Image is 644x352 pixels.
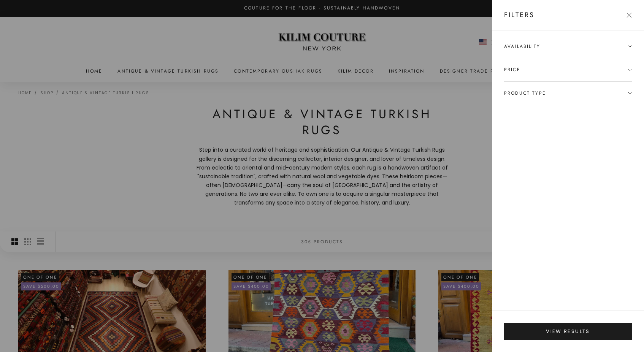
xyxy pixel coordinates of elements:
[504,10,535,21] p: Filters
[504,43,540,50] span: Availability
[504,66,520,73] span: Price
[504,89,546,97] span: Product type
[504,43,632,58] summary: Availability
[504,58,632,81] summary: Price
[504,82,632,105] summary: Product type
[504,323,632,340] button: View results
